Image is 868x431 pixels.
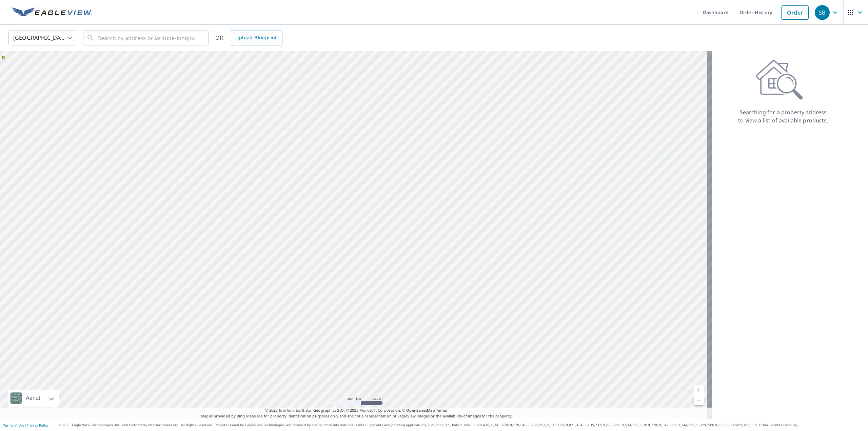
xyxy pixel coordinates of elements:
a: Terms [436,408,447,413]
a: Current Level 5, Zoom In [694,385,704,395]
img: EV Logo [12,7,92,18]
p: © 2025 Eagle View Technologies, Inc. and Pictometry International Corp. All Rights Reserved. Repo... [59,423,865,428]
a: Terms of Use [3,423,24,428]
div: [GEOGRAPHIC_DATA] [8,28,76,47]
p: Searching for a property address to view a list of available products. [738,108,829,124]
div: SB [815,5,830,20]
a: Privacy Policy [26,423,48,428]
span: © 2025 TomTom, Earthstar Geographics SIO, © 2025 Microsoft Corporation, © [265,408,447,413]
input: Search by address or latitude-longitude [98,28,195,47]
a: OpenStreetMap [406,408,435,413]
a: Current Level 5, Zoom Out [694,395,704,405]
p: | [3,423,48,427]
div: Aerial [24,390,42,407]
a: Upload Blueprint [230,31,282,45]
span: Upload Blueprint [235,34,277,42]
a: Order [781,5,809,20]
div: OR [215,31,282,45]
div: Aerial [8,390,59,407]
